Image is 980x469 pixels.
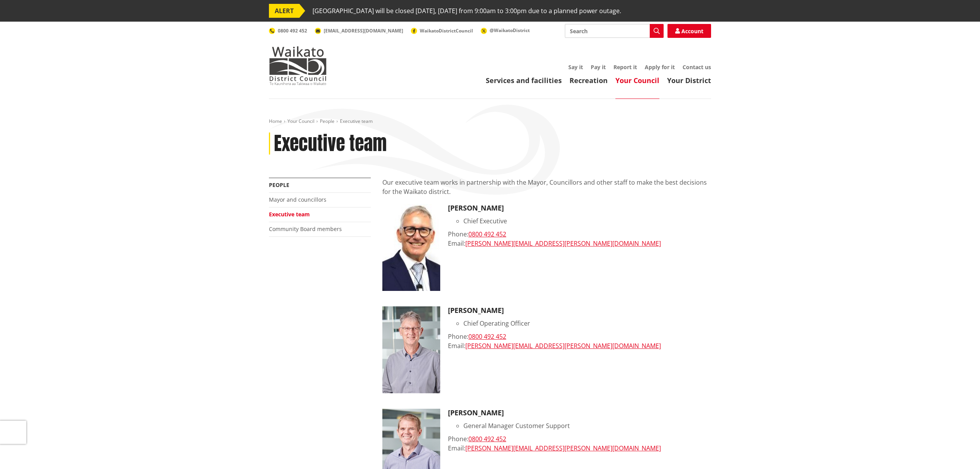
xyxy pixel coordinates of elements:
[481,27,530,34] a: @WaikatoDistrict
[420,27,473,34] span: WaikatoDistrictCouncil
[645,63,675,71] a: Apply for it
[465,239,661,248] a: [PERSON_NAME][EMAIL_ADDRESS][PERSON_NAME][DOMAIN_NAME]
[278,27,307,34] span: 0800 492 452
[315,27,403,34] a: [EMAIL_ADDRESS][DOMAIN_NAME]
[448,332,711,341] div: Phone:
[463,319,711,328] li: Chief Operating Officer
[683,63,711,71] a: Contact us
[340,118,373,124] span: Executive team
[269,196,326,203] a: Mayor and councillors
[448,239,711,248] div: Email:
[490,27,530,34] span: @WaikatoDistrict
[465,444,661,452] a: [PERSON_NAME][EMAIL_ADDRESS][PERSON_NAME][DOMAIN_NAME]
[465,342,661,350] a: [PERSON_NAME][EMAIL_ADDRESS][PERSON_NAME][DOMAIN_NAME]
[382,178,711,196] p: Our executive team works in partnership with the Mayor, Councillors and other staff to make the b...
[382,306,440,393] img: Tony Whittaker
[591,63,606,71] a: Pay it
[269,118,711,125] nav: breadcrumb
[448,409,711,417] h3: [PERSON_NAME]
[269,211,310,218] a: Executive team
[448,434,711,444] div: Phone:
[468,230,506,238] a: 0800 492 452
[269,118,282,124] a: Home
[463,421,711,430] li: General Manager Customer Support
[324,27,403,34] span: [EMAIL_ADDRESS][DOMAIN_NAME]
[269,181,289,189] a: People
[448,444,711,453] div: Email:
[448,306,711,315] h3: [PERSON_NAME]
[486,76,562,85] a: Services and facilities
[411,27,473,34] a: WaikatoDistrictCouncil
[320,118,335,124] a: People
[269,4,299,18] span: ALERT
[269,27,307,34] a: 0800 492 452
[269,46,327,85] img: Waikato District Council - Te Kaunihera aa Takiwaa o Waikato
[448,341,711,350] div: Email:
[269,225,342,233] a: Community Board members
[287,118,314,124] a: Your Council
[667,24,711,38] a: Account
[313,4,621,18] span: [GEOGRAPHIC_DATA] will be closed [DATE], [DATE] from 9:00am to 3:00pm due to a planned power outage.
[569,76,608,85] a: Recreation
[468,332,506,341] a: 0800 492 452
[468,435,506,443] a: 0800 492 452
[448,204,711,212] h3: [PERSON_NAME]
[615,76,659,85] a: Your Council
[565,24,664,38] input: Search input
[448,229,711,239] div: Phone:
[382,204,440,291] img: CE Craig Hobbs
[667,76,711,85] a: Your District
[463,216,711,226] li: Chief Executive
[613,63,637,71] a: Report it
[568,63,583,71] a: Say it
[274,133,387,155] h1: Executive team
